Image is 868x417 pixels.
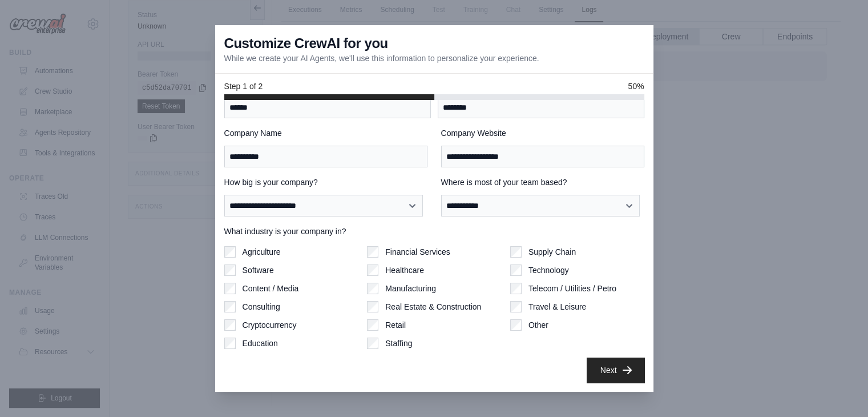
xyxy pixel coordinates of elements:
label: Company Website [441,127,644,139]
label: Education [243,338,278,349]
label: Financial Services [385,246,450,258]
iframe: Chat Widget [811,362,868,417]
label: Manufacturing [385,283,436,294]
label: Technology [528,264,569,276]
h3: Customize CrewAI for you [224,34,388,53]
label: Cryptocurrency [243,319,297,331]
label: Retail [385,319,406,331]
label: Content / Media [243,283,299,294]
label: Company Name [224,127,427,139]
label: Where is most of your team based? [441,177,644,188]
label: Real Estate & Construction [385,301,481,312]
label: Consulting [243,301,280,312]
label: Telecom / Utilities / Petro [528,283,616,294]
span: Step 1 of 2 [224,81,263,92]
label: Supply Chain [528,246,576,258]
label: What industry is your company in? [224,226,644,237]
label: Agriculture [243,246,281,258]
label: How big is your company? [224,177,427,188]
label: Software [243,264,274,276]
label: Other [528,319,548,331]
label: Staffing [385,338,412,349]
span: 50% [628,81,644,92]
button: Next [587,358,644,383]
label: Healthcare [385,264,424,276]
p: While we create your AI Agents, we'll use this information to personalize your experience. [224,53,539,64]
label: Travel & Leisure [528,301,586,312]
